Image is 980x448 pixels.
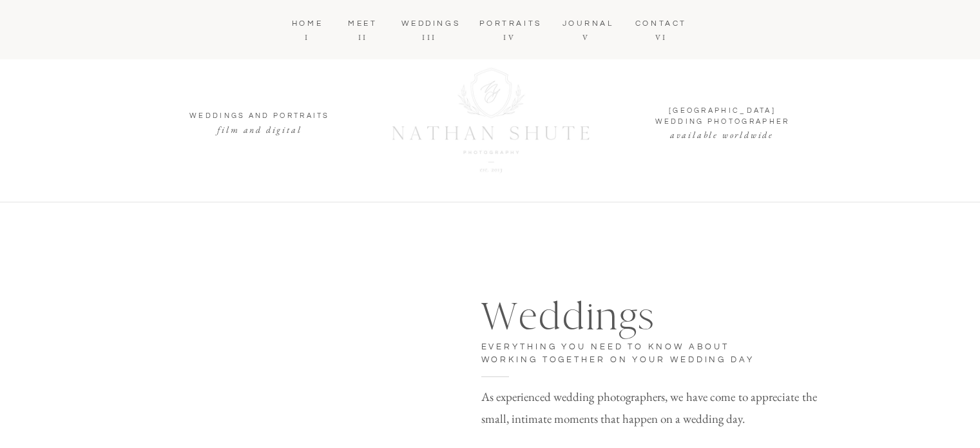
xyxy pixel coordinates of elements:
[479,18,541,42] a: PORTRAITS
[481,293,655,340] span: Weddings
[562,18,611,28] a: JOURNAL
[295,31,320,41] p: I
[347,18,380,28] a: MEET
[354,31,372,41] p: II
[401,18,457,28] a: WEDDINGS
[604,106,841,128] h1: [GEOGRAPHIC_DATA] Wedding Photographer
[411,31,448,41] p: III
[642,31,682,41] p: VI
[633,18,690,28] a: CONTACT
[147,111,373,122] h3: Weddings and Portraits
[186,122,334,132] p: film and digital
[291,18,325,28] a: home
[648,127,796,137] p: available worldwide
[572,31,602,41] p: V
[481,341,757,362] h3: EVERYTHING YOU NEED TO KNOW ABOUT WORKING TOGETHER ON YOUR WEDDING DAY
